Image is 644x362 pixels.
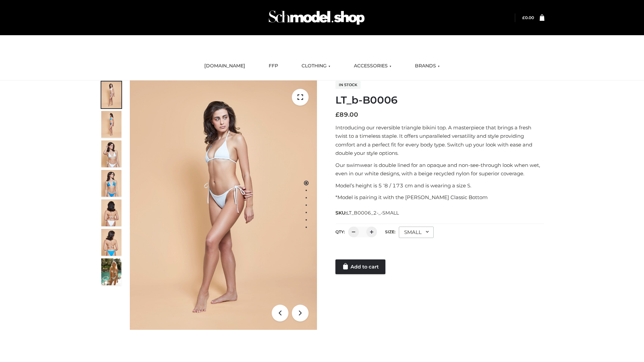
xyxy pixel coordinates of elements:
[335,123,544,158] p: Introducing our reversible triangle bikini top. A masterpiece that brings a fresh twist to a time...
[335,259,385,274] a: Add to cart
[522,15,534,20] a: £0.00
[199,59,250,73] a: [DOMAIN_NAME]
[101,111,121,138] img: ArielClassicBikiniTop_CloudNine_AzureSky_OW114ECO_2-scaled.jpg
[522,15,525,20] span: £
[335,161,544,178] p: Our swimwear is double lined for an opaque and non-see-through look when wet, even in our white d...
[335,111,339,118] span: £
[335,193,544,202] p: *Model is pairing it with the [PERSON_NAME] Classic Bottom
[349,59,396,73] a: ACCESSORIES
[130,80,317,330] img: ArielClassicBikiniTop_CloudNine_AzureSky_OW114ECO_1
[335,181,544,190] p: Model’s height is 5 ‘8 / 173 cm and is wearing a size S.
[335,111,358,118] bdi: 89.00
[399,227,434,238] div: SMALL
[101,199,121,226] img: ArielClassicBikiniTop_CloudNine_AzureSky_OW114ECO_7-scaled.jpg
[335,229,345,234] label: QTY:
[346,210,399,216] span: LT_B0006_2-_-SMALL
[101,140,121,167] img: ArielClassicBikiniTop_CloudNine_AzureSky_OW114ECO_3-scaled.jpg
[335,81,361,89] span: In stock
[101,170,121,197] img: ArielClassicBikiniTop_CloudNine_AzureSky_OW114ECO_4-scaled.jpg
[335,209,399,217] span: SKU:
[335,94,544,106] h1: LT_b-B0006
[297,59,335,73] a: CLOTHING
[410,59,445,73] a: BRANDS
[522,15,534,20] bdi: 0.00
[101,229,121,256] img: ArielClassicBikiniTop_CloudNine_AzureSky_OW114ECO_8-scaled.jpg
[101,81,121,108] img: ArielClassicBikiniTop_CloudNine_AzureSky_OW114ECO_1-scaled.jpg
[266,4,367,31] img: Schmodel Admin 964
[385,229,395,234] label: Size:
[264,59,283,73] a: FFP
[101,258,121,285] img: Arieltop_CloudNine_AzureSky2.jpg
